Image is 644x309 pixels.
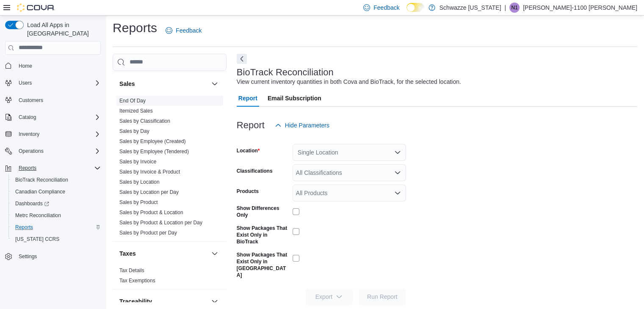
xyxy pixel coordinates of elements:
[15,146,47,156] button: Operations
[8,210,104,221] button: Metrc Reconciliation
[2,250,104,262] button: Settings
[19,165,36,171] span: Reports
[119,108,153,114] span: Itemized Sales
[119,108,153,114] a: Itemized Sales
[210,248,220,259] button: Taxes
[19,114,36,121] span: Catalog
[12,210,64,221] a: Metrc Reconciliation
[119,189,179,196] span: Sales by Location per Day
[162,22,205,39] a: Feedback
[15,78,101,88] span: Users
[119,278,155,284] a: Tax Exemptions
[119,199,158,206] span: Sales by Product
[15,200,49,207] span: Dashboards
[119,297,152,306] h3: Traceability
[119,169,180,175] a: Sales by Invoice & Product
[237,205,289,218] label: Show Differences Only
[119,219,202,226] span: Sales by Product & Location per Day
[15,188,65,195] span: Canadian Compliance
[439,3,501,13] p: Schwazze [US_STATE]
[119,297,208,306] button: Traceability
[15,224,33,231] span: Reports
[119,128,149,134] a: Sales by Day
[113,265,227,289] div: Taxes
[15,251,40,262] a: Settings
[2,77,104,89] button: Users
[8,233,104,245] button: [US_STATE] CCRS
[5,56,101,285] nav: Complex example
[119,128,149,135] span: Sales by Day
[15,95,101,105] span: Customers
[509,3,520,13] div: Nathaniel-1100 Burciaga
[15,212,61,219] span: Metrc Reconciliation
[19,80,32,86] span: Users
[2,162,104,174] button: Reports
[8,221,104,233] button: Reports
[119,159,156,165] a: Sales by Invoice
[119,80,135,88] h3: Sales
[119,97,146,104] span: End Of Day
[119,230,177,236] a: Sales by Product per Day
[24,21,101,38] span: Load All Apps in [GEOGRAPHIC_DATA]
[12,187,69,197] a: Canadian Compliance
[237,120,265,130] h3: Report
[2,128,104,140] button: Inventory
[237,54,247,64] button: Next
[237,188,259,195] label: Products
[15,112,39,122] button: Catalog
[119,149,189,154] a: Sales by Employee (Tendered)
[2,145,104,157] button: Operations
[12,234,63,244] a: [US_STATE] CCRS
[119,158,156,165] span: Sales by Invoice
[119,148,189,155] span: Sales by Employee (Tendered)
[15,163,101,173] span: Reports
[17,3,55,12] img: Cova
[15,251,101,262] span: Settings
[19,253,37,260] span: Settings
[504,3,506,13] p: |
[119,118,170,124] a: Sales by Classification
[119,249,136,258] h3: Taxes
[12,222,36,232] a: Reports
[8,186,104,198] button: Canadian Compliance
[119,98,146,104] a: End Of Day
[12,222,101,232] span: Reports
[119,179,160,185] span: Sales by Location
[12,175,101,185] span: BioTrack Reconciliation
[367,292,398,301] span: Run Report
[119,80,208,88] button: Sales
[19,97,43,104] span: Customers
[19,148,44,154] span: Operations
[237,251,289,279] label: Show Packages That Exist Only in [GEOGRAPHIC_DATA]
[15,61,36,71] a: Home
[406,3,424,12] input: Dark Mode
[12,234,101,244] span: Washington CCRS
[119,277,155,284] span: Tax Exemptions
[305,288,353,305] button: Export
[511,3,517,13] span: N1
[176,26,202,35] span: Feedback
[119,220,202,226] a: Sales by Product & Location per Day
[15,177,68,183] span: BioTrack Reconciliation
[119,179,160,185] a: Sales by Location
[119,189,179,195] a: Sales by Location per Day
[523,3,637,13] p: [PERSON_NAME]-1100 [PERSON_NAME]
[271,117,333,134] button: Hide Parameters
[113,19,157,36] h1: Reports
[210,79,220,89] button: Sales
[12,210,101,221] span: Metrc Reconciliation
[373,3,399,12] span: Feedback
[119,118,170,124] span: Sales by Classification
[237,225,289,245] label: Show Packages That Exist Only in BioTrack
[119,209,183,216] span: Sales by Product & Location
[12,187,101,197] span: Canadian Compliance
[119,210,183,215] a: Sales by Product & Location
[238,90,257,107] span: Report
[119,199,158,205] a: Sales by Product
[119,138,186,144] a: Sales by Employee (Created)
[237,67,334,77] h3: BioTrack Reconciliation
[15,163,40,173] button: Reports
[237,147,260,154] label: Location
[12,175,72,185] a: BioTrack Reconciliation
